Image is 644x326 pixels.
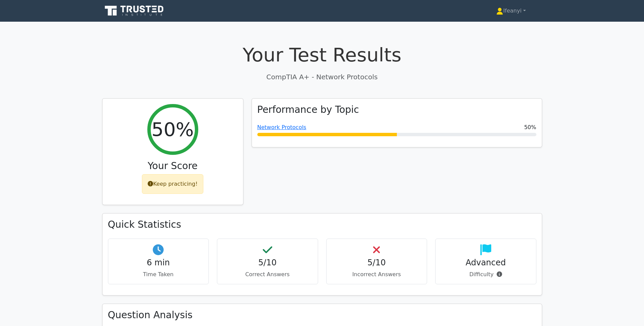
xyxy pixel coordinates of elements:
[223,258,312,268] h4: 5/10
[108,219,536,230] h3: Quick Statistics
[257,124,307,130] a: Network Protocols
[114,258,203,268] h4: 6 min
[108,309,536,321] h3: Question Analysis
[142,174,203,194] div: Keep practicing!
[102,72,542,82] p: CompTIA A+ - Network Protocols
[114,270,203,279] p: Time Taken
[524,123,536,131] span: 50%
[108,160,238,172] h3: Your Score
[223,270,312,279] p: Correct Answers
[332,270,422,279] p: Incorrect Answers
[441,270,531,279] p: Difficulty
[441,258,531,268] h4: Advanced
[480,4,542,18] a: Ifeanyi
[257,104,359,116] h3: Performance by Topic
[332,258,422,268] h4: 5/10
[102,43,542,66] h1: Your Test Results
[151,118,194,141] h2: 50%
